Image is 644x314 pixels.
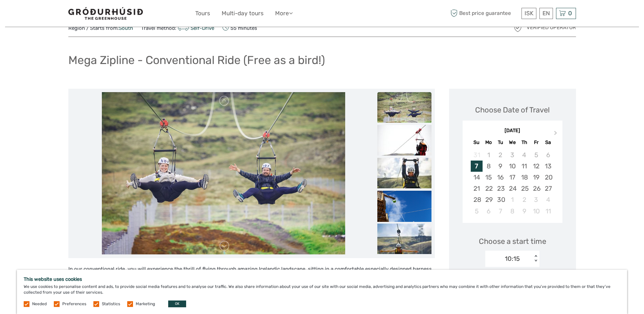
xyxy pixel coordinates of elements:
a: Self-Drive [176,25,215,31]
div: Choose Wednesday, September 10th, 2025 [506,161,518,172]
div: Choose Monday, September 8th, 2025 [483,161,494,172]
div: Choose Sunday, September 21st, 2025 [471,183,483,194]
label: Preferences [62,301,86,307]
img: 6156eab5d6524ed89c31c10157630d35_slider_thumbnail.jpeg [377,92,431,123]
a: Tours [195,8,210,18]
div: Choose Sunday, September 7th, 2025 [471,161,483,172]
div: Choose Tuesday, September 23rd, 2025 [494,183,506,194]
p: We're away right now. Please check back later! [9,12,76,17]
label: Marketing [136,301,155,307]
div: month 2025-09 [465,149,560,217]
div: Not available Thursday, September 4th, 2025 [518,149,530,161]
label: Needed [32,301,47,307]
span: 0 [567,10,573,17]
div: Choose Monday, September 29th, 2025 [483,194,494,205]
a: South [119,25,133,31]
div: Mo [483,138,494,147]
div: Choose Monday, September 15th, 2025 [483,172,494,183]
img: a5800262403c4660971b005fe0e74fc4_slider_thumbnail.jpeg [377,158,431,188]
div: 10:15 [505,254,520,263]
a: Multi-day tours [222,8,264,18]
div: Choose Monday, September 22nd, 2025 [483,183,494,194]
span: ISK [525,10,533,17]
p: In our conventional ride, you will experience the thrill of flying through amazing Icelandic land... [68,265,435,299]
div: Choose Saturday, October 4th, 2025 [542,194,554,205]
div: Choose Monday, October 6th, 2025 [483,206,494,217]
div: Choose Thursday, September 25th, 2025 [518,183,530,194]
div: Not available Friday, September 5th, 2025 [530,149,542,161]
div: Choose Friday, September 26th, 2025 [530,183,542,194]
div: Choose Saturday, September 20th, 2025 [542,172,554,183]
div: EN [539,8,553,19]
div: Choose Wednesday, October 1st, 2025 [506,194,518,205]
div: < > [533,255,539,262]
div: Choose Wednesday, October 8th, 2025 [506,206,518,217]
img: 714cd5af9c134f3f9c2868286bfeeadc.jpeg [377,191,431,272]
div: Choose Friday, October 3rd, 2025 [530,194,542,205]
div: Choose Thursday, September 11th, 2025 [518,161,530,172]
div: Choose Thursday, October 2nd, 2025 [518,194,530,205]
div: Tu [494,138,506,147]
img: 1578-341a38b5-ce05-4595-9f3d-b8aa3718a0b3_logo_small.jpg [68,7,143,20]
img: verified_operator_grey_128.png [512,22,523,33]
label: Statistics [102,301,120,307]
div: Choose Friday, September 19th, 2025 [530,172,542,183]
div: Choose Sunday, October 5th, 2025 [471,206,483,217]
div: Sa [542,138,554,147]
span: Region / Starts from: [68,25,133,32]
div: Choose Tuesday, October 7th, 2025 [494,206,506,217]
h5: This website uses cookies [24,276,620,282]
span: Best price guarantee [449,8,520,19]
div: Choose Tuesday, September 9th, 2025 [494,161,506,172]
div: Choose Wednesday, September 24th, 2025 [506,183,518,194]
div: Choose Saturday, September 27th, 2025 [542,183,554,194]
div: Not available Sunday, August 31st, 2025 [471,149,483,161]
div: Choose Date of Travel [475,105,550,115]
div: Not available Tuesday, September 2nd, 2025 [494,149,506,161]
div: Not available Wednesday, September 3rd, 2025 [506,149,518,161]
button: OK [168,300,186,307]
span: Travel method: [141,23,215,33]
div: Choose Sunday, September 28th, 2025 [471,194,483,205]
a: More [275,8,293,18]
span: Choose a start time [479,236,546,247]
button: Next Month [551,129,562,140]
div: Not available Saturday, September 6th, 2025 [542,149,554,161]
img: 9bb8fddc32524894952016e06150012e_slider_thumbnail.jpeg [377,224,431,254]
span: Verified Operator [527,24,576,31]
div: Choose Tuesday, September 16th, 2025 [494,172,506,183]
div: [DATE] [463,127,562,134]
button: Open LiveChat chat widget [78,11,86,19]
div: Choose Tuesday, September 30th, 2025 [494,194,506,205]
div: We use cookies to personalise content and ads, to provide social media features and to analyse ou... [17,270,627,314]
div: Su [471,138,483,147]
div: Choose Saturday, October 11th, 2025 [542,206,554,217]
img: 81bc358c92324031a65b58f7c2f4491c_slider_thumbnail.jpeg [377,125,431,155]
span: 55 minutes [222,23,257,33]
div: Not available Monday, September 1st, 2025 [483,149,494,161]
div: Choose Sunday, September 14th, 2025 [471,172,483,183]
div: Choose Saturday, September 13th, 2025 [542,161,554,172]
div: We [506,138,518,147]
div: Th [518,138,530,147]
div: Choose Friday, September 12th, 2025 [530,161,542,172]
div: Fr [530,138,542,147]
div: Choose Thursday, October 9th, 2025 [518,206,530,217]
h1: Mega Zipline - Conventional Ride (Free as a bird!) [68,53,325,67]
div: Choose Friday, October 10th, 2025 [530,206,542,217]
div: Choose Wednesday, September 17th, 2025 [506,172,518,183]
img: 6156eab5d6524ed89c31c10157630d35_main_slider.jpeg [102,92,345,255]
div: Choose Thursday, September 18th, 2025 [518,172,530,183]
